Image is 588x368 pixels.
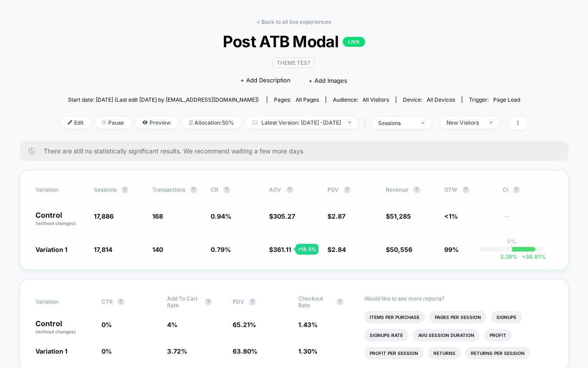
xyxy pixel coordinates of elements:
[348,121,351,123] img: end
[270,246,292,253] span: $
[332,212,346,220] span: 2.87
[94,186,117,193] span: Sessions
[336,298,344,305] button: ?
[364,347,424,359] li: Profit Per Session
[396,96,462,103] span: Device:
[121,186,128,193] button: ?
[211,186,219,193] span: CR
[299,347,318,355] span: 1.30 %
[94,246,113,253] span: 17,814
[363,117,372,130] span: |
[273,58,315,68] span: Theme Test
[102,347,112,355] span: 0 %
[493,96,520,103] span: Page Load
[299,321,318,328] span: 1.43 %
[240,76,291,85] span: + Add Description
[36,246,68,253] span: Variation 1
[427,96,455,103] span: all devices
[296,96,319,103] span: all pages
[205,298,212,305] button: ?
[189,120,193,125] img: rebalance
[309,77,347,84] span: + Add Images
[36,347,68,355] span: Variation 1
[386,186,409,193] span: Revenue
[364,295,553,302] p: Would like to see more reports?
[182,117,241,129] span: Allocation: 50%
[61,117,91,129] span: Edit
[211,246,231,253] span: 0.79 %
[445,212,458,220] span: <1%
[364,329,408,341] li: Signups Rate
[328,186,339,193] span: PSV
[490,121,493,123] img: end
[257,18,332,25] a: < Back to all live experiences
[517,253,546,260] span: 36.81 %
[484,329,512,341] li: Profit
[167,321,177,328] span: 4 %
[274,246,292,253] span: 361.11
[469,96,520,103] div: Trigger:
[379,120,415,126] div: sessions
[511,245,513,251] p: |
[68,120,72,125] img: edit
[102,321,112,328] span: 0 %
[386,246,413,253] span: $
[36,220,76,226] span: (without changes)
[233,347,257,355] span: 63.80 %
[344,186,351,193] button: ?
[462,186,469,193] button: ?
[386,212,411,220] span: $
[296,244,318,255] div: + 18.3 %
[500,253,517,260] span: 2.29 %
[445,186,494,193] span: OTW
[68,96,259,103] span: Start date: [DATE] (Last edit [DATE] by [EMAIL_ADDRESS][DOMAIN_NAME])
[428,347,461,359] li: Returns
[299,295,332,309] span: Checkout Rate
[36,295,85,309] span: Variation
[274,212,296,220] span: 305.27
[249,298,256,305] button: ?
[522,253,526,260] span: +
[36,320,93,335] p: Control
[102,120,106,125] img: end
[503,214,553,227] span: ---
[167,295,200,309] span: Add To Cart Rate
[136,117,178,129] span: Preview
[167,347,187,355] span: 3.72 %
[503,186,553,193] span: CI
[413,329,480,341] li: Avg Session Duration
[153,246,164,253] span: 140
[508,238,517,245] p: 0%
[429,311,486,323] li: Pages Per Session
[94,212,114,220] span: 17,886
[465,347,530,359] li: Returns Per Session
[84,32,504,51] span: Post ATB Modal
[44,147,551,155] span: There are still no statistically significant results. We recommend waiting a few more days
[95,117,131,129] span: Pause
[252,120,257,125] img: calendar
[36,329,76,334] span: (without changes)
[413,186,420,193] button: ?
[153,212,164,220] span: 168
[390,246,413,253] span: 50,556
[491,311,522,323] li: Signups
[223,186,230,193] button: ?
[332,246,346,253] span: 2.84
[270,186,282,193] span: AOV
[343,37,365,47] p: LIVE
[270,212,296,220] span: $
[102,298,113,305] span: CTR
[36,211,85,227] p: Control
[274,96,319,103] div: Pages:
[36,186,85,193] span: Variation
[447,119,483,126] div: New Visitors
[364,311,425,323] li: Items Per Purchase
[246,117,358,129] span: Latest Version: [DATE] - [DATE]
[211,212,232,220] span: 0.94 %
[153,186,186,193] span: Transactions
[513,186,520,193] button: ?
[328,212,346,220] span: $
[390,212,411,220] span: 51,285
[328,246,346,253] span: $
[363,96,389,103] span: All Visitors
